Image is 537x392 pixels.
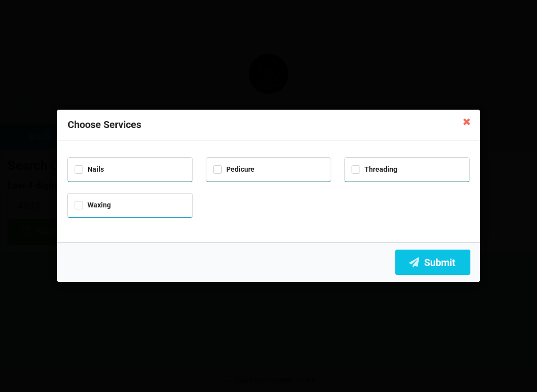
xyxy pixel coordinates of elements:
[395,250,470,275] button: Submit
[75,165,104,174] label: Nails
[75,201,111,209] label: Waxing
[57,110,480,140] div: Choose Services
[213,165,255,174] label: Pedicure
[352,165,397,174] label: Threading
